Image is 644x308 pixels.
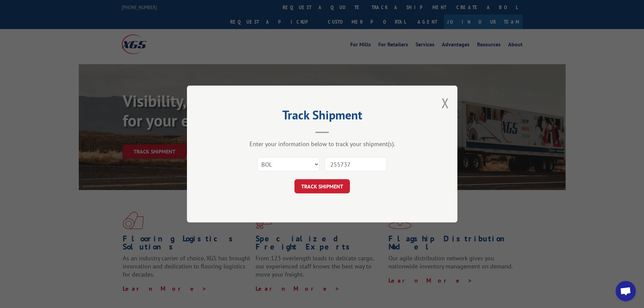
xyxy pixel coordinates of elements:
button: Close modal [442,94,449,112]
div: Open chat [616,281,636,301]
h2: Track Shipment [221,110,424,123]
div: Enter your information below to track your shipment(s). [221,140,424,148]
input: Number(s) [325,157,387,171]
button: TRACK SHIPMENT [294,179,350,193]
